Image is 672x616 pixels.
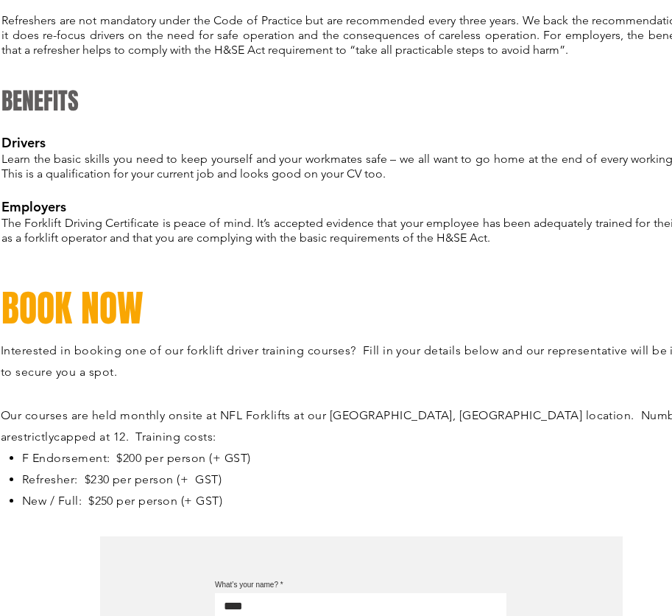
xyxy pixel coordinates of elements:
span: Refresher: $230 per person (+ GST) [22,472,222,486]
label: What’s your name? [215,581,506,589]
span: capped at 12. Training costs: [54,430,216,444]
span: BENEFITS [1,84,79,119]
span: F Endorsement: $200 per person (+ GST) [22,451,251,465]
span: strictly [18,430,54,444]
span: Employers [1,198,66,215]
span: BOOK NOW [1,281,144,335]
span: New / Full: $250 per person (+ GST) [22,494,222,508]
span: Drivers [1,134,46,151]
